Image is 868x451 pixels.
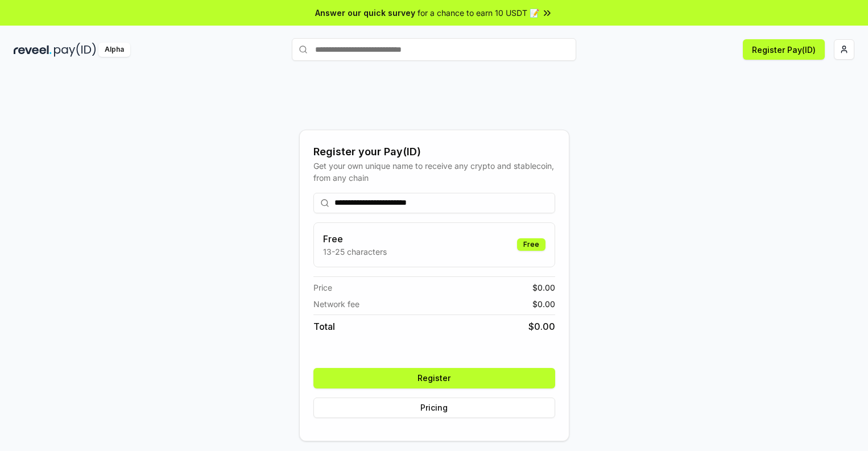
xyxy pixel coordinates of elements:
[532,282,555,293] span: $ 0.00
[313,368,555,388] button: Register
[532,298,555,310] span: $ 0.00
[14,43,52,57] img: reveel_dark
[517,238,545,251] div: Free
[313,398,555,418] button: Pricing
[313,298,359,310] span: Network fee
[313,144,555,160] div: Register your Pay(ID)
[315,7,415,19] span: Answer our quick survey
[54,43,96,57] img: pay_id
[313,160,555,184] div: Get your own unique name to receive any crypto and stablecoin, from any chain
[98,43,130,57] div: Alpha
[313,320,335,333] span: Total
[743,39,825,60] button: Register Pay(ID)
[418,7,539,19] span: for a chance to earn 10 USDT 📝
[528,320,555,333] span: $ 0.00
[323,246,387,258] p: 13-25 characters
[313,282,332,293] span: Price
[323,232,387,246] h3: Free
